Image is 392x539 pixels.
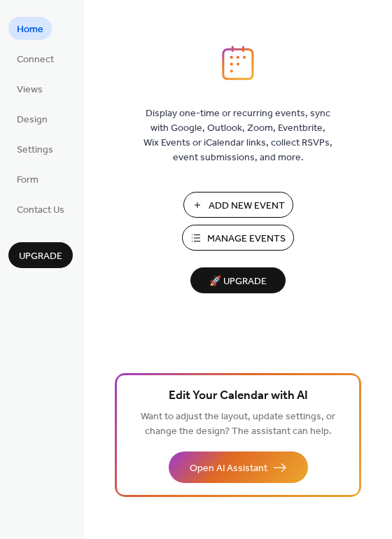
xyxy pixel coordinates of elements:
[209,199,285,213] span: Add New Event
[8,197,73,220] a: Contact Us
[17,22,43,37] span: Home
[8,137,62,160] a: Settings
[17,173,38,188] span: Form
[17,83,43,97] span: Views
[8,77,51,100] a: Views
[19,249,62,264] span: Upgrade
[199,272,277,291] span: 🚀 Upgrade
[182,225,294,251] button: Manage Events
[8,167,47,190] a: Form
[8,17,52,40] a: Home
[17,113,48,127] span: Design
[17,203,64,218] span: Contact Us
[8,242,73,268] button: Upgrade
[141,407,335,441] span: Want to adjust the layout, update settings, or change the design? The assistant can help.
[190,267,286,293] button: 🚀 Upgrade
[190,461,267,476] span: Open AI Assistant
[17,52,54,67] span: Connect
[8,107,56,130] a: Design
[169,451,308,483] button: Open AI Assistant
[143,106,332,165] span: Display one-time or recurring events, sync with Google, Outlook, Zoom, Eventbrite, Wix Events or ...
[169,386,308,406] span: Edit Your Calendar with AI
[8,47,62,70] a: Connect
[222,45,254,80] img: logo_icon.svg
[207,232,286,246] span: Manage Events
[17,143,53,157] span: Settings
[183,192,293,218] button: Add New Event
